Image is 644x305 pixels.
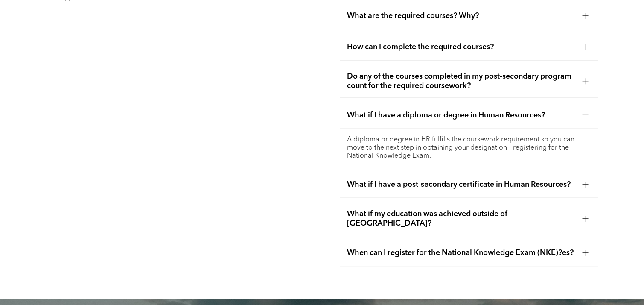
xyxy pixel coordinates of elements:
[347,136,592,160] p: A diploma or degree in HR fulfills the coursework requirement so you can move to the next step in...
[347,11,575,21] span: What are the required courses? Why?
[347,180,575,189] span: What if I have a post-secondary certificate in Human Resources?
[347,209,575,228] span: What if my education was achieved outside of [GEOGRAPHIC_DATA]?
[347,42,575,52] span: How can I complete the required courses?
[347,248,575,258] span: When can I register for the National Knowledge Exam (NKE)?es?
[347,111,575,120] span: What if I have a diploma or degree in Human Resources?
[347,72,575,91] span: Do any of the courses completed in my post-secondary program count for the required coursework?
